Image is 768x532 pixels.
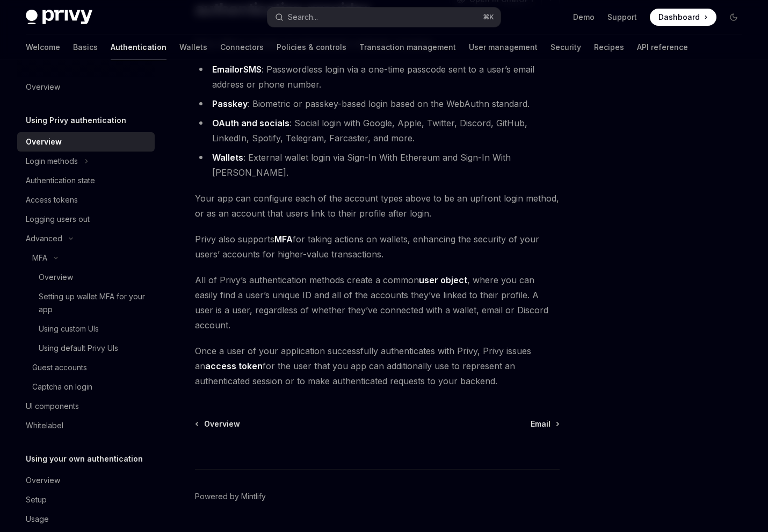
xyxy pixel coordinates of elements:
div: Guest accounts [32,361,87,374]
span: ⌘ K [483,13,494,21]
div: Overview [26,474,60,487]
span: Your app can configure each of the account types above to be an upfront login method, or as an ac... [195,191,560,221]
span: Privy also supports for taking actions on wallets, enhancing the security of your users’ accounts... [195,232,560,262]
li: : Passwordless login via a one-time passcode sent to a user’s email address or phone number. [195,62,560,92]
a: MFA [274,234,293,245]
a: API reference [637,34,688,60]
a: Basics [73,34,98,60]
a: Transaction management [359,34,456,60]
a: Overview [17,132,155,152]
a: Usage [17,509,155,529]
strong: or [212,64,262,75]
a: Setup [17,490,155,509]
div: Search... [288,11,318,24]
a: Guest accounts [17,358,155,377]
a: Using custom UIs [17,319,155,339]
div: Overview [26,81,60,94]
a: Dashboard [650,9,716,26]
div: Using default Privy UIs [39,342,118,355]
li: : External wallet login via Sign-In With Ethereum and Sign-In With [PERSON_NAME]. [195,150,560,180]
a: Recipes [594,34,624,60]
h5: Using your own authentication [26,452,143,465]
a: Wallets [179,34,207,60]
a: Demo [573,12,595,23]
div: Usage [26,513,49,526]
a: Authentication [111,34,166,60]
a: Security [550,34,581,60]
a: Connectors [220,34,264,60]
a: Powered by Mintlify [195,491,266,502]
div: UI components [26,400,79,413]
button: Toggle dark mode [725,9,742,26]
a: Overview [17,471,155,490]
a: user object [419,275,467,286]
li: : Biometric or passkey-based login based on the WebAuthn standard. [195,96,560,111]
div: Captcha on login [32,380,92,393]
a: Passkey [212,98,248,110]
a: UI components [17,397,155,416]
a: Whitelabel [17,416,155,435]
a: Wallets [212,152,243,163]
div: Using custom UIs [39,322,99,335]
a: Overview [17,268,155,287]
span: Dashboard [658,12,700,23]
span: Email [531,419,550,429]
div: Overview [26,135,62,148]
div: Whitelabel [26,419,63,432]
div: Setup [26,493,47,506]
a: User management [469,34,538,60]
a: Email [531,419,559,429]
a: Setting up wallet MFA for your app [17,287,155,319]
span: Overview [204,419,240,429]
span: All of Privy’s authentication methods create a common , where you can easily find a user’s unique... [195,272,560,333]
a: Overview [17,77,155,97]
a: access token [205,361,263,372]
li: : Social login with Google, Apple, Twitter, Discord, GitHub, LinkedIn, Spotify, Telegram, Farcast... [195,116,560,146]
h5: Using Privy authentication [26,114,126,127]
img: dark logo [26,10,92,25]
div: Overview [39,271,73,284]
span: Once a user of your application successfully authenticates with Privy, Privy issues an for the us... [195,343,560,389]
a: Authentication state [17,171,155,190]
a: Access tokens [17,190,155,210]
a: Policies & controls [277,34,346,60]
a: Using default Privy UIs [17,339,155,358]
div: Logging users out [26,213,90,226]
a: Captcha on login [17,377,155,397]
div: Setting up wallet MFA for your app [39,290,148,316]
a: Email [212,64,234,75]
button: Search...⌘K [267,8,501,27]
a: Logging users out [17,210,155,229]
a: Welcome [26,34,60,60]
a: Overview [196,419,240,429]
div: MFA [32,251,47,264]
div: Advanced [26,232,62,245]
a: SMS [243,64,262,75]
div: Access tokens [26,193,78,206]
div: Authentication state [26,174,95,187]
div: Login methods [26,155,78,168]
a: Support [607,12,637,23]
a: OAuth and socials [212,118,289,129]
